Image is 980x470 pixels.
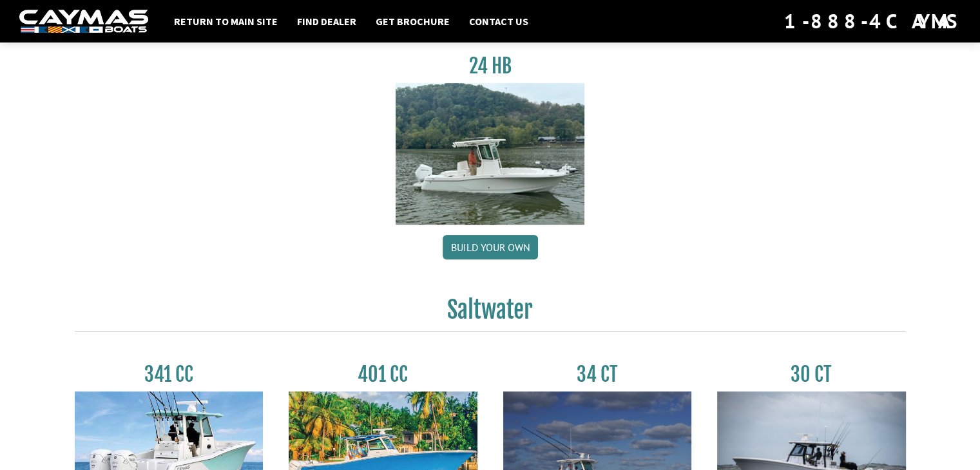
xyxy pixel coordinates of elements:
[443,235,538,259] a: Build your own
[75,362,264,386] h3: 341 CC
[369,13,456,30] a: Get Brochure
[289,362,477,386] h3: 401 CC
[75,296,906,332] h2: Saltwater
[717,362,906,386] h3: 30 CT
[396,83,584,224] img: 24_HB_thumbnail.jpg
[784,7,961,35] div: 1-888-4CAYMAS
[19,10,148,33] img: white-logo-c9c8dbefe5ff5ceceb0f0178aa75bf4bb51f6bca0971e226c86eb53dfe498488.png
[291,13,363,30] a: Find Dealer
[463,13,535,30] a: Contact Us
[503,362,692,386] h3: 34 CT
[396,54,584,78] h3: 24 HB
[168,13,284,30] a: Return to main site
